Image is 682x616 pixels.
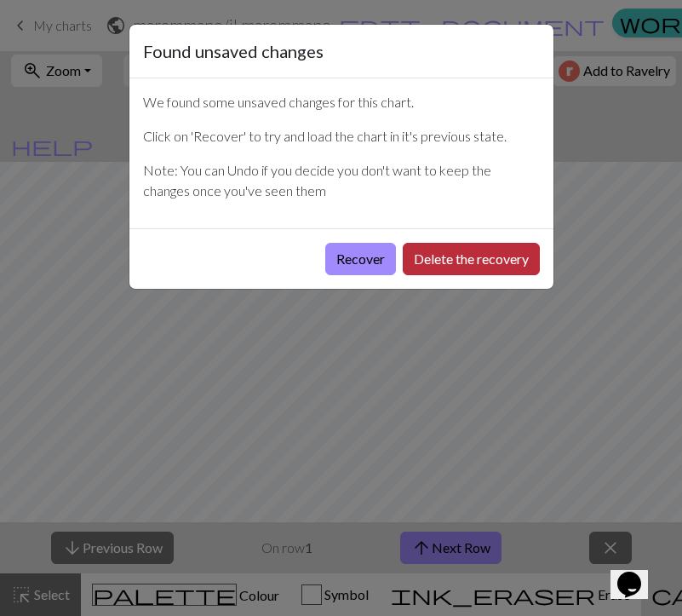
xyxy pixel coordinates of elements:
button: Recover [325,243,396,275]
button: Delete the recovery [403,243,540,275]
h5: Found unsaved changes [143,38,324,64]
p: We found some unsaved changes for this chart. [143,92,540,112]
p: Note: You can Undo if you decide you don't want to keep the changes once you've seen them [143,160,540,201]
iframe: chat widget [610,548,665,599]
p: Click on 'Recover' to try and load the chart in it's previous state. [143,126,540,147]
